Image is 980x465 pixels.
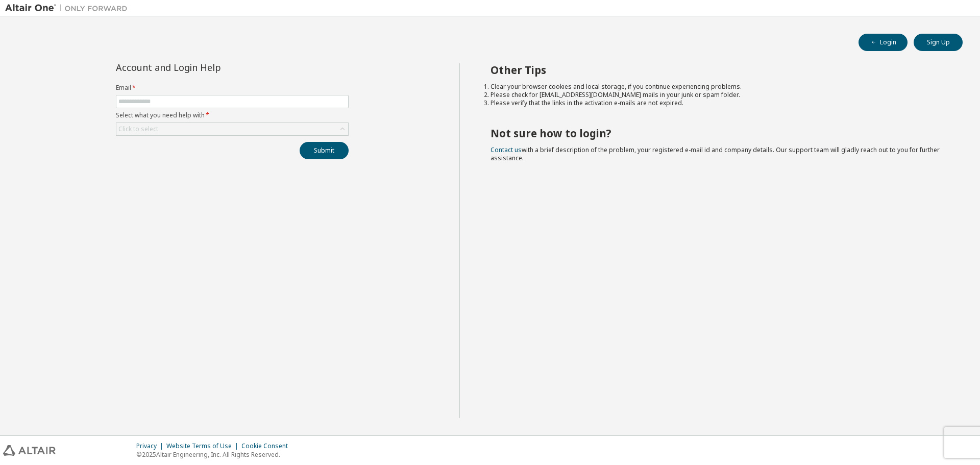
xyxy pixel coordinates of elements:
div: Cookie Consent [241,442,294,450]
li: Please verify that the links in the activation e-mails are not expired. [491,99,945,107]
p: © 2025 Altair Engineering, Inc. All Rights Reserved. [136,450,294,459]
div: Click to select [116,123,348,135]
button: Submit [300,142,349,159]
div: Click to select [118,125,158,133]
h2: Not sure how to login? [491,127,945,140]
a: Contact us [491,145,522,154]
li: Clear your browser cookies and local storage, if you continue experiencing problems. [491,83,945,91]
li: Please check for [EMAIL_ADDRESS][DOMAIN_NAME] mails in your junk or spam folder. [491,91,945,99]
label: Email [116,84,349,92]
img: altair_logo.svg [3,445,56,456]
div: Privacy [136,442,166,450]
div: Website Terms of Use [166,442,241,450]
button: Login [859,34,908,51]
span: with a brief description of the problem, your registered e-mail id and company details. Our suppo... [491,145,940,162]
div: Account and Login Help [116,63,302,71]
label: Select what you need help with [116,111,349,119]
h2: Other Tips [491,63,945,77]
img: Altair One [5,3,133,13]
button: Sign Up [914,34,963,51]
